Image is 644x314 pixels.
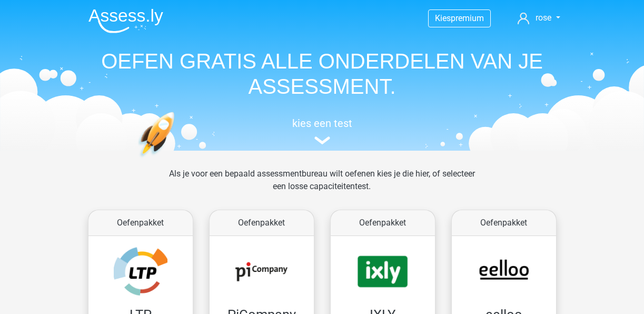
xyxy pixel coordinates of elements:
[80,48,564,99] h1: OEFEN GRATIS ALLE ONDERDELEN VAN JE ASSESSMENT.
[314,136,330,144] img: assessment
[513,12,564,24] a: rose
[161,168,483,205] div: Als je voor een bepaald assessmentbureau wilt oefenen kies je die hier, of selecteer een losse ca...
[138,112,215,207] img: oefenen
[429,11,490,25] a: Kiespremium
[80,117,564,130] h5: kies een test
[435,13,451,23] span: Kies
[536,13,551,23] span: rose
[451,13,484,23] span: premium
[88,8,163,33] img: Assessly
[80,117,564,145] a: kies een test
